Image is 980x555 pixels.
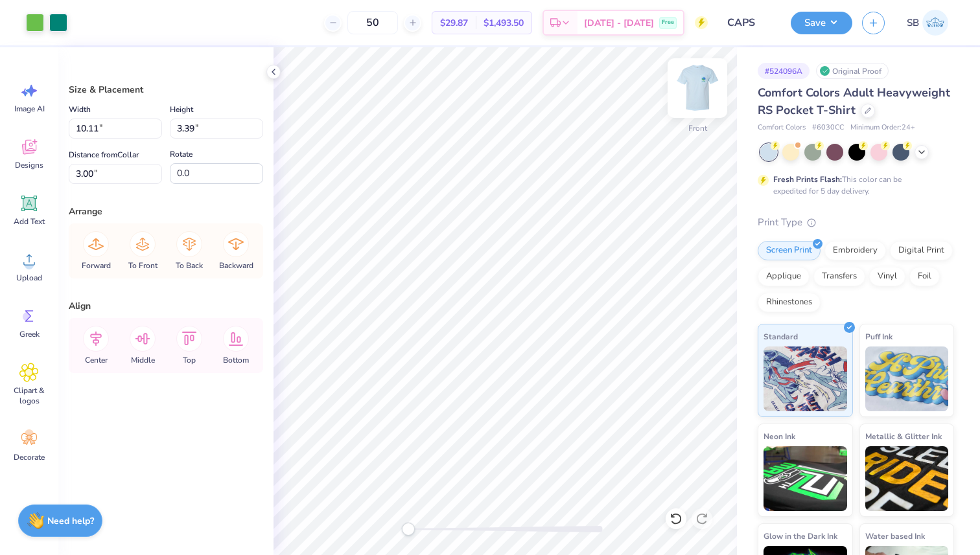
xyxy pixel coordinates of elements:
div: This color can be expedited for 5 day delivery. [773,174,933,197]
div: Rhinestones [758,293,821,312]
span: Clipart & logos [8,385,51,406]
input: – – [347,11,398,34]
div: Arrange [69,205,263,218]
label: Rotate [170,146,192,162]
div: Digital Print [890,241,953,260]
span: To Back [176,260,203,271]
span: Backward [219,260,253,271]
img: Signe Boan [922,10,948,36]
div: Vinyl [869,267,905,286]
div: Original Proof [816,63,889,79]
span: Middle [131,355,155,365]
span: Upload [16,273,42,283]
a: SB [901,10,954,36]
div: Screen Print [758,241,821,260]
span: Neon Ink [764,429,795,443]
div: Accessibility label [402,523,415,536]
div: Transfers [813,267,865,286]
div: Front [688,122,707,134]
span: Minimum Order: 24 + [850,122,915,133]
span: [DATE] - [DATE] [584,16,654,30]
input: Untitled Design [717,10,781,36]
span: $29.87 [440,16,468,30]
span: Water based Ink [865,529,925,543]
label: Distance from Collar [69,147,139,163]
strong: Fresh Prints Flash: [773,174,842,185]
div: Align [69,299,263,313]
button: Save [791,12,852,34]
img: Standard [764,346,847,411]
span: Free [662,18,674,27]
span: $1,493.50 [484,16,524,30]
span: Decorate [14,452,45,462]
div: Applique [758,267,810,286]
span: Bottom [223,355,249,365]
strong: Need help? [47,515,94,527]
span: To Front [128,260,157,271]
span: SB [907,16,919,30]
div: Size & Placement [69,83,263,96]
span: Comfort Colors Adult Heavyweight RS Pocket T-Shirt [758,85,950,118]
div: Print Type [758,215,954,230]
div: # 524096A [758,63,810,79]
span: # 6030CC [812,122,844,133]
span: Greek [19,329,40,339]
span: Standard [764,330,798,343]
span: Center [85,355,108,365]
img: Metallic & Glitter Ink [865,446,949,511]
div: Embroidery [824,241,886,260]
span: Add Text [14,216,45,227]
label: Height [170,102,193,117]
span: Forward [82,260,111,271]
div: Foil [909,267,940,286]
img: Puff Ink [865,346,949,411]
label: Width [69,102,91,117]
img: Neon Ink [764,446,847,511]
span: Comfort Colors [758,122,806,133]
span: Designs [15,160,43,170]
span: Image AI [14,104,45,114]
span: Puff Ink [865,330,892,343]
span: Metallic & Glitter Ink [865,429,942,443]
img: Front [671,62,723,114]
span: Glow in the Dark Ink [764,529,837,543]
span: Top [183,355,196,365]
